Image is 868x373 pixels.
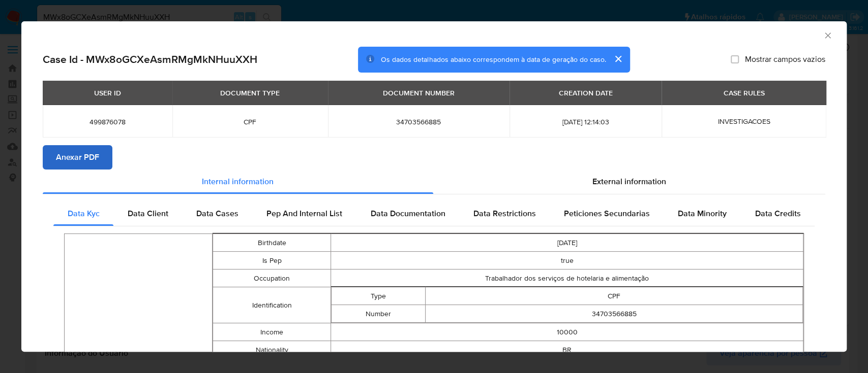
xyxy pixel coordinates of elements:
[56,146,99,168] span: Anexar PDF
[185,117,316,126] span: CPF
[331,341,803,359] td: BR
[68,208,100,219] span: Data Kyc
[592,176,666,187] span: External information
[370,208,445,219] span: Data Documentation
[128,208,168,219] span: Data Client
[381,54,606,64] span: Os dados detalhados abaixo correspondem à data de geração do caso.
[214,84,286,101] div: DOCUMENT TYPE
[564,208,650,219] span: Peticiones Secundarias
[731,55,739,63] input: Mostrar campos vazios
[553,84,619,101] div: CREATION DATE
[213,234,331,252] td: Birthdate
[55,117,160,126] span: 499876078
[213,287,331,323] td: Identification
[745,54,825,64] span: Mostrar campos vazios
[213,341,331,359] td: Nationality
[717,116,770,126] span: INVESTIGACOES
[43,169,825,194] div: Detailed info
[331,323,803,341] td: 10000
[43,53,257,66] h2: Case Id - MWx8oGCXeAsmRMgMkNHuuXXH
[522,117,650,126] span: [DATE] 12:14:03
[202,176,274,187] span: Internal information
[426,287,803,305] td: CPF
[331,252,803,269] td: true
[332,287,426,305] td: Type
[340,117,497,126] span: 34703566885
[606,47,630,71] button: cerrar
[43,145,112,169] button: Anexar PDF
[332,305,426,323] td: Number
[88,84,127,101] div: USER ID
[473,208,536,219] span: Data Restrictions
[331,234,803,252] td: [DATE]
[213,269,331,287] td: Occupation
[21,21,847,352] div: closure-recommendation-modal
[331,269,803,287] td: Trabalhador dos serviços de hotelaria e alimentação
[213,323,331,341] td: Income
[196,208,238,219] span: Data Cases
[213,252,331,269] td: Is Pep
[426,305,803,323] td: 34703566885
[823,30,832,40] button: Fechar a janela
[678,208,727,219] span: Data Minority
[53,201,815,226] div: Detailed internal info
[755,208,800,219] span: Data Credits
[266,208,342,219] span: Pep And Internal List
[377,84,461,101] div: DOCUMENT NUMBER
[717,84,770,101] div: CASE RULES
